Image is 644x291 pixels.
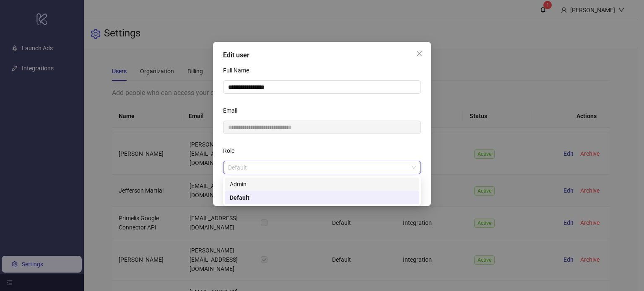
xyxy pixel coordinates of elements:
[416,50,423,57] span: close
[223,80,421,94] input: Full Name
[223,50,421,60] div: Edit user
[225,191,419,204] div: Default
[223,144,240,157] label: Role
[230,180,414,189] div: Admin
[223,121,421,134] input: Email
[228,161,416,174] span: Default
[413,47,426,60] button: Close
[225,178,419,191] div: Admin
[223,104,243,117] label: Email
[230,193,414,202] div: Default
[223,64,254,77] label: Full Name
